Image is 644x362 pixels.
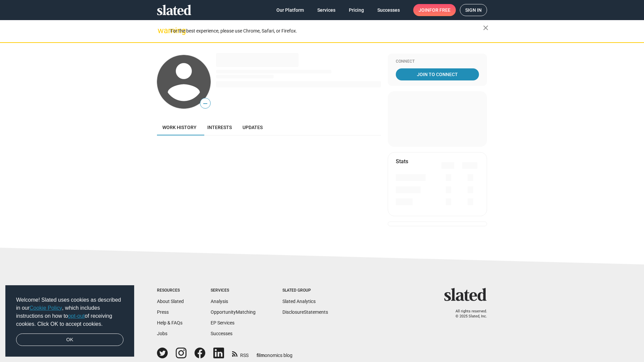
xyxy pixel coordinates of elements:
[243,125,263,130] span: Updates
[211,288,256,293] div: Services
[200,99,210,108] span: —
[157,309,169,315] a: Press
[448,309,487,319] p: All rights reserved. © 2025 Slated, Inc.
[68,313,85,319] a: opt-out
[282,299,316,304] a: Slated Analytics
[211,320,234,325] a: EP Services
[257,347,292,359] a: filmonomics blog
[396,59,479,64] div: Connect
[377,4,400,16] span: Successes
[276,4,304,16] span: Our Platform
[312,4,341,16] a: Services
[162,125,197,130] span: Work history
[397,68,478,80] span: Join To Connect
[232,348,249,359] a: RSS
[317,4,335,16] span: Services
[207,125,232,130] span: Interests
[5,285,134,357] div: cookieconsent
[349,4,364,16] span: Pricing
[157,331,167,336] a: Jobs
[419,4,450,16] span: Join
[16,296,123,328] span: Welcome! Slated uses cookies as described in our , which includes instructions on how to of recei...
[465,4,482,16] span: Sign in
[157,320,182,325] a: Help & FAQs
[157,299,184,304] a: About Slated
[396,158,408,165] mat-card-title: Stats
[30,305,62,311] a: Cookie Policy
[413,4,456,16] a: Joinfor free
[237,119,268,135] a: Updates
[157,119,202,135] a: Work history
[202,119,237,135] a: Interests
[257,353,265,358] span: film
[282,309,328,315] a: DisclosureStatements
[343,4,369,16] a: Pricing
[282,288,328,293] div: Slated Group
[211,331,232,336] a: Successes
[211,309,256,315] a: OpportunityMatching
[170,26,483,36] div: For the best experience, please use Chrome, Safari, or Firefox.
[396,68,479,80] a: Join To Connect
[482,24,490,32] mat-icon: close
[372,4,405,16] a: Successes
[157,288,184,293] div: Resources
[16,334,123,346] a: dismiss cookie message
[158,26,166,35] mat-icon: warning
[460,4,487,16] a: Sign in
[211,299,228,304] a: Analysis
[429,4,450,16] span: for free
[271,4,309,16] a: Our Platform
